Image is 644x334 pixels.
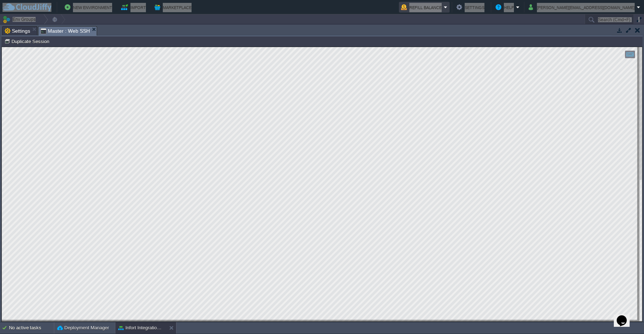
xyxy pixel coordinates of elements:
button: Settings [456,3,487,11]
button: Deployment Manager [57,324,109,331]
img: CloudJiffy [3,3,51,12]
button: Duplicate Session [4,38,51,45]
button: Infort Integration Cluster [118,324,164,331]
div: No active tasks [9,322,54,334]
span: Master : Web SSH [41,27,90,36]
button: Env Groups [3,14,38,24]
iframe: chat widget [614,305,637,327]
button: Help [496,3,516,11]
span: Settings [5,27,30,35]
button: Refill Balance [401,3,444,11]
button: Import [121,3,148,11]
button: New Environment [65,3,114,11]
button: [PERSON_NAME][EMAIL_ADDRESS][DOMAIN_NAME] [529,3,637,11]
button: Marketplace [155,3,194,11]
